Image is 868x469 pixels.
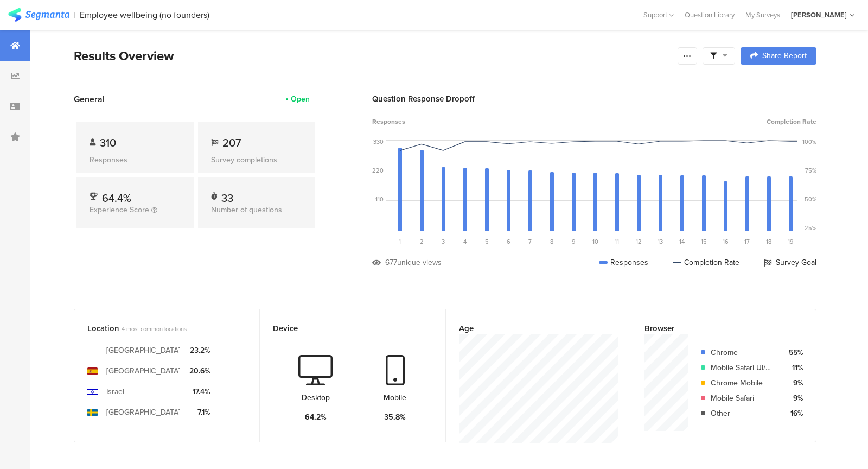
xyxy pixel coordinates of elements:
[679,10,740,20] a: Question Library
[106,345,181,356] div: [GEOGRAPHIC_DATA]
[723,237,729,246] span: 16
[305,411,327,423] div: 64.2%
[528,237,532,246] span: 7
[442,237,445,246] span: 3
[102,190,131,206] span: 64.4%
[784,347,803,358] div: 55%
[74,46,672,66] div: Results Overview
[420,237,424,246] span: 2
[399,237,401,246] span: 1
[572,237,576,246] span: 9
[673,257,739,268] div: Completion Rate
[701,237,707,246] span: 15
[459,322,600,334] div: Age
[372,117,405,126] span: Responses
[291,93,310,105] div: Open
[644,322,785,334] div: Browser
[106,365,181,377] div: [GEOGRAPHIC_DATA]
[106,386,124,397] div: Israel
[189,407,210,418] div: 7.1%
[189,386,210,397] div: 17.4%
[189,345,210,356] div: 23.2%
[385,257,397,268] div: 677
[711,362,775,373] div: Mobile Safari UI/WKWebView
[805,224,816,232] div: 25%
[550,237,553,246] span: 8
[784,392,803,404] div: 9%
[90,154,181,166] div: Responses
[189,365,210,377] div: 20.6%
[744,237,750,246] span: 17
[106,407,181,418] div: [GEOGRAPHIC_DATA]
[373,137,384,146] div: 330
[764,257,816,268] div: Survey Goal
[221,190,233,201] div: 33
[384,392,406,403] div: Mobile
[211,154,302,166] div: Survey completions
[643,7,674,23] div: Support
[592,237,598,246] span: 10
[784,362,803,373] div: 11%
[805,195,816,204] div: 50%
[74,9,75,21] div: |
[211,204,282,216] span: Number of questions
[802,137,816,146] div: 100%
[762,52,807,60] span: Share Report
[397,257,442,268] div: unique views
[384,411,406,423] div: 35.8%
[711,347,775,358] div: Chrome
[8,8,69,22] img: segmanta logo
[375,195,384,204] div: 110
[784,377,803,389] div: 9%
[507,237,510,246] span: 6
[273,322,414,334] div: Device
[805,166,816,175] div: 75%
[711,392,775,404] div: Mobile Safari
[767,117,816,126] span: Completion Rate
[80,10,209,20] div: Employee wellbeing (no founders)
[372,93,816,105] div: Question Response Dropoff
[372,166,384,175] div: 220
[711,408,775,419] div: Other
[766,237,771,246] span: 18
[788,237,794,246] span: 19
[122,325,187,333] span: 4 most common locations
[679,237,685,246] span: 14
[791,10,847,20] div: [PERSON_NAME]
[302,392,330,403] div: Desktop
[485,237,489,246] span: 5
[784,408,803,419] div: 16%
[636,237,642,246] span: 12
[87,322,228,334] div: Location
[463,237,467,246] span: 4
[711,377,775,389] div: Chrome Mobile
[100,135,116,151] span: 310
[740,10,786,20] a: My Surveys
[90,204,149,216] span: Experience Score
[599,257,648,268] div: Responses
[615,237,619,246] span: 11
[74,93,105,105] span: General
[222,135,241,151] span: 207
[658,237,663,246] span: 13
